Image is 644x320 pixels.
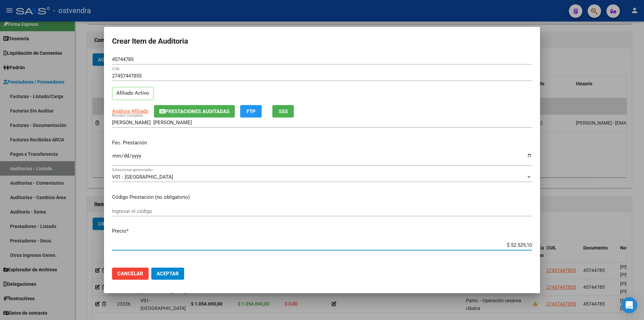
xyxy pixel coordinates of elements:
[621,297,637,313] div: Open Intercom Messenger
[165,108,229,115] span: Prestaciones Auditadas
[112,87,154,100] p: Afiliado Activo
[247,108,256,115] span: FTP
[112,108,149,114] span: Análisis Afiliado
[112,174,173,180] span: V01 - [GEOGRAPHIC_DATA]
[151,268,184,280] button: Aceptar
[112,268,149,280] button: Cancelar
[112,139,532,147] p: Fec. Prestación
[240,105,262,118] button: FTP
[112,227,532,235] p: Precio
[112,262,532,269] p: Cantidad
[272,105,294,118] button: SSS
[117,271,143,277] span: Cancelar
[112,193,532,201] p: Código Prestación (no obligatorio)
[279,108,288,115] span: SSS
[112,35,532,48] h2: Crear Item de Auditoria
[157,271,179,277] span: Aceptar
[154,105,235,118] button: Prestaciones Auditadas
